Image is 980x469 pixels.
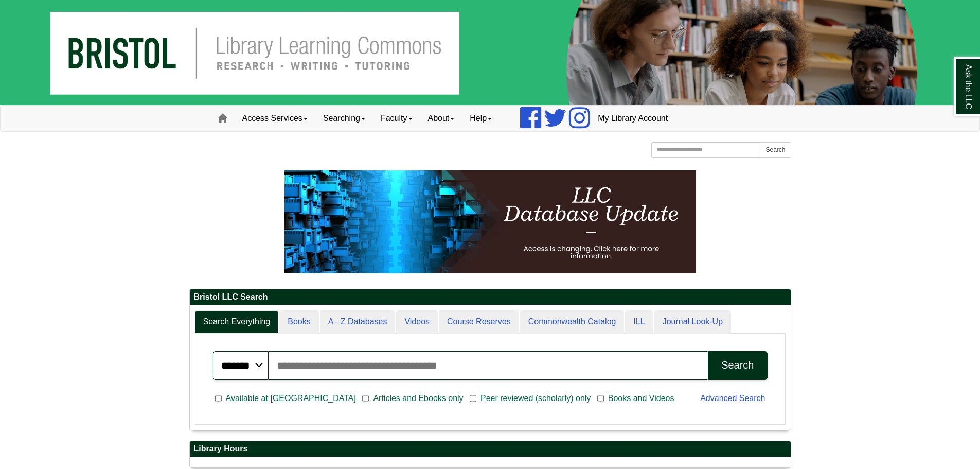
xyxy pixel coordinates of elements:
[708,351,767,380] button: Search
[222,392,360,405] span: Available at [GEOGRAPHIC_DATA]
[420,106,462,131] a: About
[373,106,420,131] a: Faculty
[195,310,279,334] a: Search Everything
[597,394,604,403] input: Books and Videos
[320,310,396,334] a: A - Z Databases
[369,392,467,405] span: Articles and Ebooks only
[590,106,675,131] a: My Library Account
[476,392,595,405] span: Peer reviewed (scholarly) only
[760,142,791,158] button: Search
[721,359,754,371] div: Search
[279,310,318,334] a: Books
[315,106,373,131] a: Searching
[654,310,731,334] a: Journal Look-Up
[190,289,791,305] h2: Bristol LLC Search
[190,441,791,457] h2: Library Hours
[284,170,696,273] img: HTML tutorial
[700,394,765,403] a: Advanced Search
[462,106,500,131] a: Help
[470,394,476,403] input: Peer reviewed (scholarly) only
[520,310,625,334] a: Commonwealth Catalog
[235,106,315,131] a: Access Services
[625,310,653,334] a: ILL
[396,310,438,334] a: Videos
[362,394,369,403] input: Articles and Ebooks only
[439,310,519,334] a: Course Reserves
[604,392,679,405] span: Books and Videos
[215,394,222,403] input: Available at [GEOGRAPHIC_DATA]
